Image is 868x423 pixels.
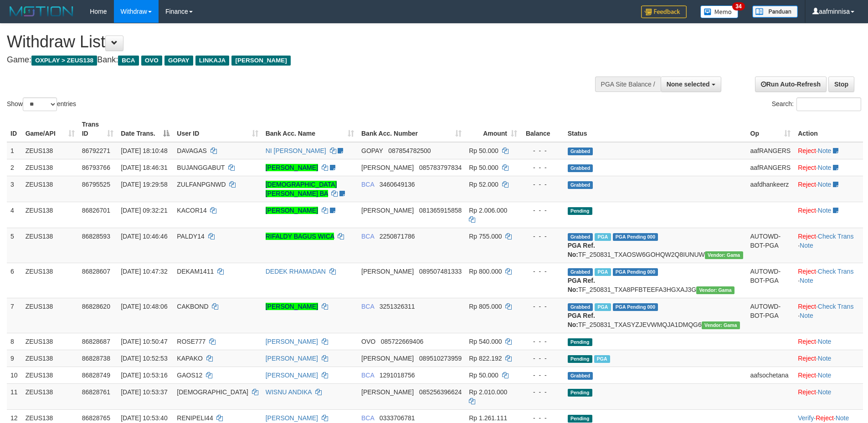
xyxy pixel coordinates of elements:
h1: Withdraw List [7,33,570,51]
td: ZEUS138 [22,383,78,409]
a: Reject [798,388,816,396]
span: Rp 52.000 [469,181,498,188]
td: ZEUS138 [22,228,78,263]
td: aafRANGERS [747,142,795,159]
img: Feedback.jpg [641,5,687,18]
span: PGA Pending [613,268,658,276]
a: Stop [828,76,854,92]
span: BCA [361,233,374,240]
span: ZULFANPGNWD [177,181,226,188]
span: 86828593 [82,233,110,240]
span: [PERSON_NAME] [361,164,414,171]
td: · [794,383,863,409]
span: Copy 3251326311 to clipboard [380,303,415,310]
span: Grabbed [568,372,593,380]
th: ID [7,116,22,142]
th: Status [564,116,747,142]
span: PGA Pending [613,233,658,241]
span: 86828749 [82,372,110,379]
td: 6 [7,263,22,298]
th: Amount: activate to sort column ascending [465,116,521,142]
span: [DEMOGRAPHIC_DATA] [177,388,248,396]
img: MOTION_logo.png [7,5,76,18]
span: Rp 2.010.000 [469,388,507,396]
span: [DATE] 18:10:48 [121,147,167,154]
span: Copy 089507481333 to clipboard [419,268,462,275]
span: 86792271 [82,147,110,154]
td: ZEUS138 [22,333,78,350]
span: Marked by aafkaynarin [594,355,610,363]
input: Search: [796,97,861,111]
td: 3 [7,176,22,202]
td: · [794,350,863,367]
td: · [794,176,863,202]
span: Rp 50.000 [469,372,498,379]
span: 86828738 [82,355,110,362]
div: - - - [524,180,560,189]
div: - - - [524,337,560,346]
span: Rp 800.000 [469,268,502,275]
th: Date Trans.: activate to sort column descending [117,116,173,142]
span: Vendor URL: https://trx31.1velocity.biz [702,321,740,329]
span: [DATE] 10:53:40 [121,414,167,422]
a: Reject [798,233,816,240]
a: Note [818,181,832,188]
a: Note [800,242,813,249]
img: Button%20Memo.svg [700,5,739,18]
td: 2 [7,159,22,176]
a: Note [818,147,832,154]
span: Grabbed [568,233,593,241]
span: 86828687 [82,338,110,345]
a: Note [818,164,832,171]
span: 86828761 [82,388,110,396]
td: ZEUS138 [22,159,78,176]
span: Copy 1291018756 to clipboard [380,372,415,379]
a: [PERSON_NAME] [266,372,318,379]
span: [DATE] 10:48:06 [121,303,167,310]
a: Note [818,207,832,214]
span: Marked by aafkaynarin [595,268,611,276]
span: 86826701 [82,207,110,214]
span: GAOS12 [177,372,202,379]
span: [DATE] 10:52:53 [121,355,167,362]
td: AUTOWD-BOT-PGA [747,298,795,333]
a: Note [818,372,832,379]
span: Rp 755.000 [469,233,502,240]
span: Rp 50.000 [469,164,498,171]
th: Op: activate to sort column ascending [747,116,795,142]
th: Game/API: activate to sort column ascending [22,116,78,142]
span: Marked by aafnoeunsreypich [595,233,611,241]
span: 86828620 [82,303,110,310]
span: [PERSON_NAME] [361,355,414,362]
span: GOPAY [361,147,383,154]
span: Rp 540.000 [469,338,502,345]
span: Pending [568,389,592,397]
span: Grabbed [568,303,593,311]
a: [DEMOGRAPHIC_DATA][PERSON_NAME] BA [266,181,337,197]
span: [DATE] 10:47:32 [121,268,167,275]
span: Copy 081365915858 to clipboard [419,207,462,214]
th: Bank Acc. Name: activate to sort column ascending [262,116,358,142]
a: [PERSON_NAME] [266,414,318,422]
td: · [794,333,863,350]
a: Run Auto-Refresh [755,76,827,92]
span: OVO [361,338,375,345]
td: AUTOWD-BOT-PGA [747,228,795,263]
span: [DATE] 09:32:21 [121,207,167,214]
label: Show entries [7,97,76,111]
span: Vendor URL: https://trx31.1velocity.biz [705,251,743,259]
span: Copy 085783797834 to clipboard [419,164,462,171]
span: OXPLAY > ZEUS138 [31,56,97,66]
a: Reject [798,355,816,362]
td: ZEUS138 [22,202,78,228]
div: - - - [524,371,560,380]
th: Balance [521,116,564,142]
td: 9 [7,350,22,367]
span: Pending [568,415,592,423]
a: Check Trans [818,303,854,310]
span: Rp 1.261.111 [469,414,507,422]
span: [PERSON_NAME] [361,268,414,275]
a: Reject [798,268,816,275]
b: PGA Ref. No: [568,242,595,258]
span: [PERSON_NAME] [361,388,414,396]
